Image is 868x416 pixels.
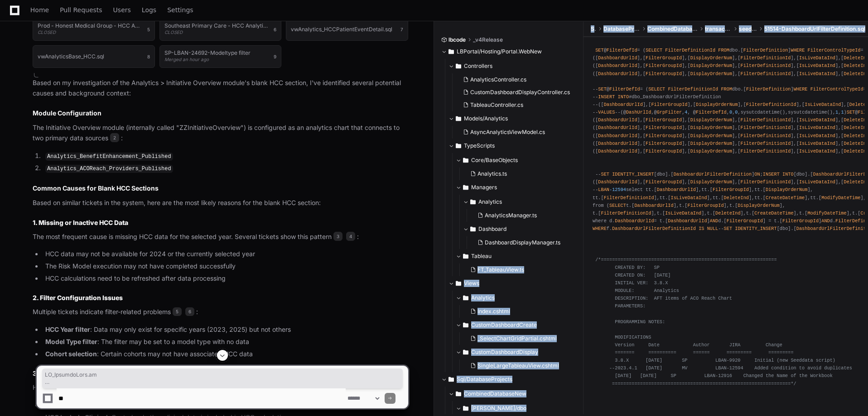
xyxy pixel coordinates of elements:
[598,148,637,154] span: DashboardUrlId
[470,101,523,109] span: TableauController.cs
[601,172,609,177] span: SET
[646,133,682,139] span: FilterGroupId
[456,249,577,263] button: Tableau
[754,210,793,216] span: CreateDateTime
[746,86,791,92] span: FilterDefinition
[782,172,794,177] span: INTO
[478,198,502,206] span: Analytics
[617,94,629,100] span: INTO
[478,225,506,233] span: Dashboard
[464,142,495,149] span: TypeScripts
[763,172,780,177] span: INSERT
[741,63,791,68] span: FilterDefinitionId
[471,184,497,191] span: Managers
[164,29,183,35] span: CLOSED
[699,226,704,231] span: IS
[470,89,570,96] span: CustomDashboardDisplayController.cs
[626,110,651,115] span: DashUrlId
[159,45,282,68] button: SP-LBAN-24692-Modeltype filterMerged an hour ago9
[45,371,400,386] span: LO_IpsumdoLors.am Conse Adipiscin Elits.doeius TemporIncididunTutlab _EtdoloRemagNaalIquaeni.admi...
[690,71,732,77] span: DisplayOrderNum
[739,25,757,33] span: seeddata
[674,172,752,177] span: DashboardUrlFilterDefinition
[456,153,577,167] button: Core/BaseObjects
[173,307,182,316] span: 5
[274,26,276,33] span: 6
[598,125,637,130] span: DashboardUrlId
[33,78,408,99] p: Based on my investigation of the Analytics > Initiative Overview module's blank HCC section, I've...
[456,61,461,72] svg: Directory
[724,226,732,231] span: SET
[657,110,682,115] span: GrpFilter
[646,63,682,68] span: FilterGroupId
[743,48,788,53] span: FilterDefinition
[45,325,90,333] strong: HCC Year filter
[746,102,796,107] span: FilterDefinitionId
[690,148,732,154] span: DisplayOrderNum
[841,110,844,115] span: 1
[43,349,408,359] li: : Certain cohorts may not have associated HCC data
[715,210,740,216] span: DeleteInd
[448,111,577,126] button: Models/Analytics
[598,86,606,92] span: SET
[43,249,408,259] li: HCC data may not be available for 2024 or the currently selected year
[456,113,461,124] svg: Directory
[43,261,408,272] li: The Risk Model execution may not have completed successfully
[738,203,779,208] span: DisplayOrderNum
[690,133,732,139] span: DisplayOrderNum
[646,179,682,185] span: FilterGroupId
[729,110,732,115] span: 0
[646,55,682,61] span: FilterGroupId
[847,110,855,115] span: SET
[33,109,408,118] h2: Module Configuration
[463,222,577,236] button: Dashboard
[474,209,571,222] button: AnalyticsManager.ts
[690,63,732,68] span: DisplayOrderNum
[448,36,466,43] span: lbcode
[821,218,829,224] span: AND
[598,71,637,77] span: DashboardUrlId
[457,48,542,55] span: LBPortal/Hosting/Portal.WebNew
[164,23,270,29] h1: Southeast Primary Care - HCC Analytics Chart not rendering with "Medicare Status" Cohorts
[459,86,571,99] button: CustomDashboardDisplayController.cs
[799,117,835,123] span: IsLiveDataInd
[598,117,637,123] span: DashboardUrlId
[45,153,173,161] code: Analytics_BenefitEnhancement_Published
[713,187,749,192] span: FilterGroupId
[448,59,577,73] button: Controllers
[593,257,852,387] span: /*=============================================================== CREATED BY: SP CREATED ON: [DAT...
[835,110,838,115] span: 1
[448,139,577,153] button: TypeScripts
[690,125,732,130] span: DisplayOrderNum
[609,203,626,208] span: SELECT
[33,294,123,301] strong: 2. Filter Configuration Issues
[471,349,538,356] span: CustomDashboardDisplay
[741,125,791,130] span: FilterDefinitionId
[741,71,791,77] span: FilterDefinitionId
[43,325,408,335] li: : Data may only exist for specific years (2023, 2025) but not others
[459,99,571,111] button: TableauController.cs
[821,195,860,201] span: ModifyDateTime
[799,141,835,146] span: IsLiveDataInd
[604,195,654,201] span: FilterDefinitionId
[799,133,835,139] span: IsLiveDataInd
[735,226,776,231] span: IDENTITY_INSERT
[456,318,577,332] button: CustomDashboardCreate
[43,337,408,347] li: : The filter may be set to a model type with no data
[464,62,492,70] span: Controllers
[400,26,403,33] span: 7
[456,345,577,359] button: CustomDashboardDisplay
[741,141,791,146] span: FilterDefinitionId
[33,198,408,208] p: Based on similar tickets in the system, here are the most likely reasons for the blank HCC section:
[799,55,835,61] span: IsLiveDataInd
[441,44,577,59] button: LBPortal/Hosting/Portal.WebNew
[593,226,607,231] span: WHERE
[676,32,690,38] span: 51001
[668,86,718,92] span: FilterDefinitionId
[38,29,56,35] span: CLOSED
[477,335,557,342] span: _SelectChartGridPartial.cshtml
[333,232,342,241] span: 3
[705,25,731,33] span: transactional
[721,86,732,92] span: FROM
[473,36,503,43] span: _v4Release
